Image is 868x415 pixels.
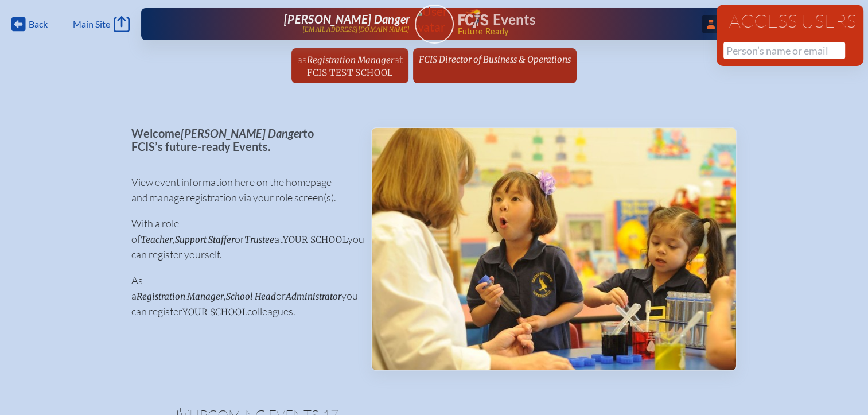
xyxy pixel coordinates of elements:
[244,234,274,245] span: Trustee
[131,216,352,262] p: With a role of , or at you can register yourself.
[284,12,410,26] span: [PERSON_NAME] Danger
[723,11,857,30] h1: Access Users
[415,5,454,44] a: User Avatar
[293,48,407,83] a: asRegistration ManageratFCIS Test School
[131,127,352,153] p: Welcome to FCIS’s future-ready Events.
[307,67,392,78] span: FCIS Test School
[181,126,303,140] span: [PERSON_NAME] Danger
[297,53,307,65] span: as
[457,28,690,36] span: Future Ready
[410,4,458,34] img: User Avatar
[283,234,348,245] span: your school
[175,234,235,245] span: Support Staffer
[73,18,110,30] span: Main Site
[226,291,276,302] span: School Head
[307,55,394,65] span: Registration Manager
[302,26,410,33] p: [EMAIL_ADDRESS][DOMAIN_NAME]
[286,291,341,302] span: Administrator
[414,48,575,70] a: FCIS Director of Business & Operations
[29,18,48,30] span: Back
[131,273,352,319] p: As a , or you can register colleagues.
[723,42,845,59] input: Person’s name or email
[394,53,403,65] span: at
[372,128,736,370] img: Events
[182,307,247,317] span: your school
[131,174,352,205] p: View event information here on the homepage and manage registration via your role screen(s).
[137,291,224,302] span: Registration Manager
[178,13,410,36] a: [PERSON_NAME] Danger[EMAIL_ADDRESS][DOMAIN_NAME]
[458,9,691,36] div: FCIS Events — Future ready
[73,16,129,32] a: Main Site
[419,54,571,65] span: FCIS Director of Business & Operations
[141,234,173,245] span: Teacher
